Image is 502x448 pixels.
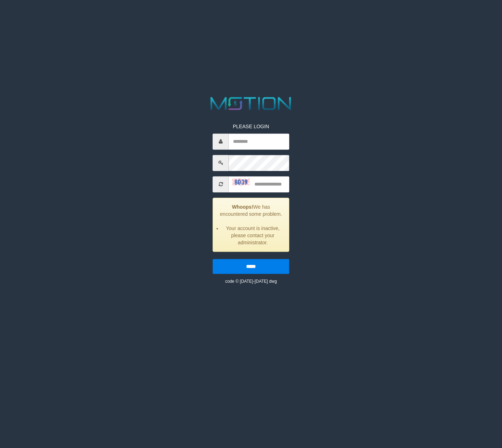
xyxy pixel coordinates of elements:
strong: Whoops! [232,204,253,210]
img: MOTION_logo.png [207,95,295,112]
li: Your account is inactive, please contact your administrator. [222,225,284,246]
img: captcha [232,178,250,186]
small: code © [DATE]-[DATE] dwg [225,279,277,284]
div: We has encountered some problem. [213,198,289,252]
p: PLEASE LOGIN [213,123,289,130]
